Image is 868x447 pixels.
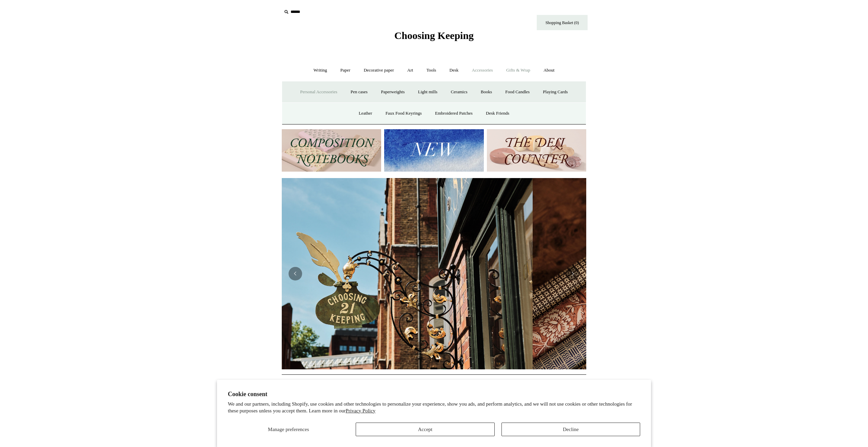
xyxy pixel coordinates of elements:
span: Manage preferences [268,427,309,432]
a: Choosing Keeping [394,35,474,40]
a: Personal Accessories [294,83,343,101]
a: Desk Friends [480,104,515,122]
a: Gifts & Wrap [500,61,536,79]
a: Accessories [466,61,499,79]
a: Food Candles [499,83,536,101]
button: Page 2 [431,368,437,369]
a: Art [401,61,419,79]
a: Paperweights [375,83,411,101]
a: Faux Food Keyrings [379,104,428,122]
img: The Deli Counter [487,129,586,172]
button: Decline [501,423,640,436]
a: Paper [334,61,357,79]
img: 202302 Composition ledgers.jpg__PID:69722ee6-fa44-49dd-a067-31375e5d54ec [282,129,381,172]
p: We and our partners, including Shopify, use cookies and other technologies to personalize your ex... [228,401,640,414]
button: Previous [289,267,302,280]
a: Light mills [412,83,443,101]
a: Decorative paper [358,61,400,79]
img: New.jpg__PID:f73bdf93-380a-4a35-bcfe-7823039498e1 [384,129,484,172]
a: Privacy Policy [346,408,375,413]
a: Playing Cards [537,83,574,101]
a: Embroidered Patches [429,104,479,122]
img: Copyright Choosing Keeping 20190711 LS Homepage 7.jpg__PID:4c49fdcc-9d5f-40e8-9753-f5038b35abb7 [228,178,533,369]
span: Choosing Keeping [394,30,474,41]
a: Writing [308,61,333,79]
a: Ceramics [445,83,473,101]
a: Tools [420,61,442,79]
button: Manage preferences [228,423,349,436]
a: Leather [353,104,378,122]
a: Desk [443,61,465,79]
a: Pen cases [344,83,374,101]
button: Page 1 [420,368,427,369]
button: Accept [356,423,494,436]
img: Early Bird [533,178,837,369]
a: Books [475,83,498,101]
button: Next [566,267,579,280]
button: Page 3 [441,368,448,369]
a: About [537,61,561,79]
a: Shopping Basket (0) [537,15,588,30]
h2: Cookie consent [228,391,640,398]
